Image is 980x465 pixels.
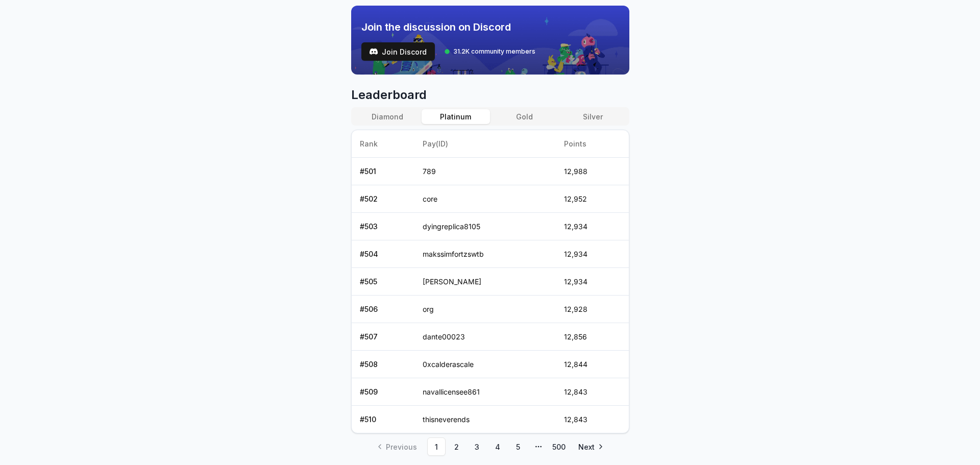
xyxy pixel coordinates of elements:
th: Rank [352,130,415,158]
td: # 509 [352,378,415,406]
td: # 507 [352,323,415,351]
img: discord_banner [351,6,629,75]
td: navallicensee861 [414,378,556,406]
td: org [414,296,556,323]
th: Pay(ID) [414,130,556,158]
td: 789 [414,158,556,185]
td: makssimfortzswtb [414,240,556,268]
button: Diamond [353,109,422,124]
button: Silver [558,109,627,124]
td: 12,843 [556,406,628,433]
button: Join Discord [361,42,435,61]
td: 12,988 [556,158,628,185]
a: testJoin Discord [361,42,435,61]
td: 12,843 [556,378,628,406]
a: 500 [550,437,568,456]
td: # 501 [352,158,415,185]
td: # 506 [352,296,415,323]
td: dyingreplica8105 [414,213,556,240]
span: Next [578,442,595,452]
span: Join Discord [382,46,427,57]
td: [PERSON_NAME] [414,268,556,296]
a: 5 [509,437,527,456]
td: # 502 [352,185,415,213]
td: # 503 [352,213,415,240]
td: # 505 [352,268,415,296]
td: 12,844 [556,351,628,378]
a: 1 [427,437,446,456]
td: core [414,185,556,213]
span: 31.2K community members [453,47,535,56]
span: Join the discussion on Discord [361,20,535,34]
a: 3 [468,437,486,456]
td: 12,856 [556,323,628,351]
a: 4 [488,437,507,456]
button: Gold [490,109,558,124]
td: # 504 [352,240,415,268]
td: thisneverends [414,406,556,433]
td: # 508 [352,351,415,378]
td: 12,934 [556,268,628,296]
td: 12,928 [556,296,628,323]
td: 12,934 [556,240,628,268]
td: 12,934 [556,213,628,240]
a: 2 [448,437,466,456]
button: Platinum [422,109,490,124]
td: # 510 [352,406,415,433]
span: Leaderboard [351,87,629,103]
td: 12,952 [556,185,628,213]
a: Go to next page [570,437,610,456]
nav: pagination [351,437,629,456]
td: 0xcalderascale [414,351,556,378]
img: test [370,47,378,56]
td: dante00023 [414,323,556,351]
th: Points [556,130,628,158]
